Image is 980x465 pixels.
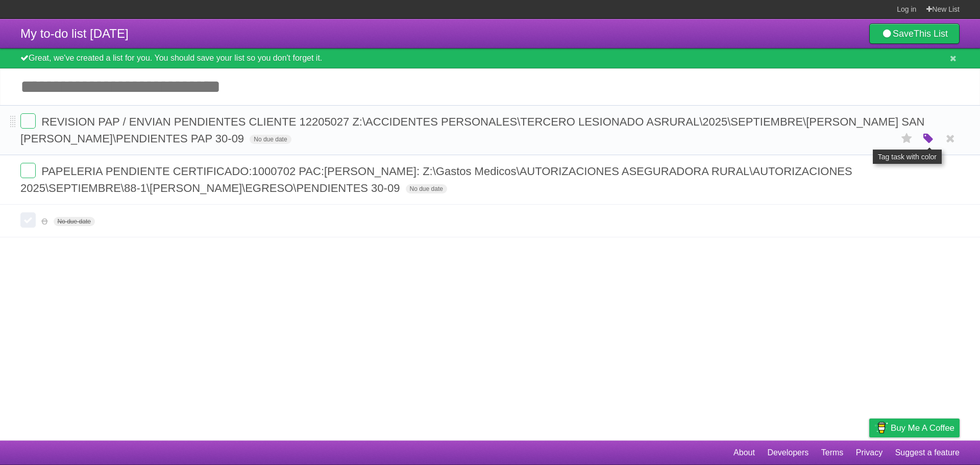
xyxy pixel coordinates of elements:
span: No due date [406,184,447,193]
b: This List [914,29,948,39]
a: Developers [767,443,808,462]
label: Done [20,212,36,228]
label: Done [20,163,36,178]
span: No due date [54,217,95,226]
span: o [41,214,50,227]
span: REVISION PAP / ENVIAN PENDIENTES CLIENTE 12205027 Z:\ACCIDENTES PERSONALES\TERCERO LESIONADO ASRU... [20,115,925,145]
a: Privacy [856,443,883,462]
a: Buy me a coffee [869,419,960,437]
span: No due date [250,135,291,144]
a: SaveThis List [869,23,960,44]
a: Terms [821,443,844,462]
label: Done [20,113,36,129]
label: Star task [897,130,917,147]
img: Buy me a coffee [874,419,888,436]
span: Buy me a coffee [891,419,954,437]
span: PAPELERIA PENDIENTE CERTIFICADO:1000702 PAC:[PERSON_NAME]: Z:\Gastos Medicos\AUTORIZACIONES ASEGU... [20,165,852,194]
a: Suggest a feature [895,443,960,462]
span: My to-do list [DATE] [20,27,129,40]
a: About [733,443,755,462]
